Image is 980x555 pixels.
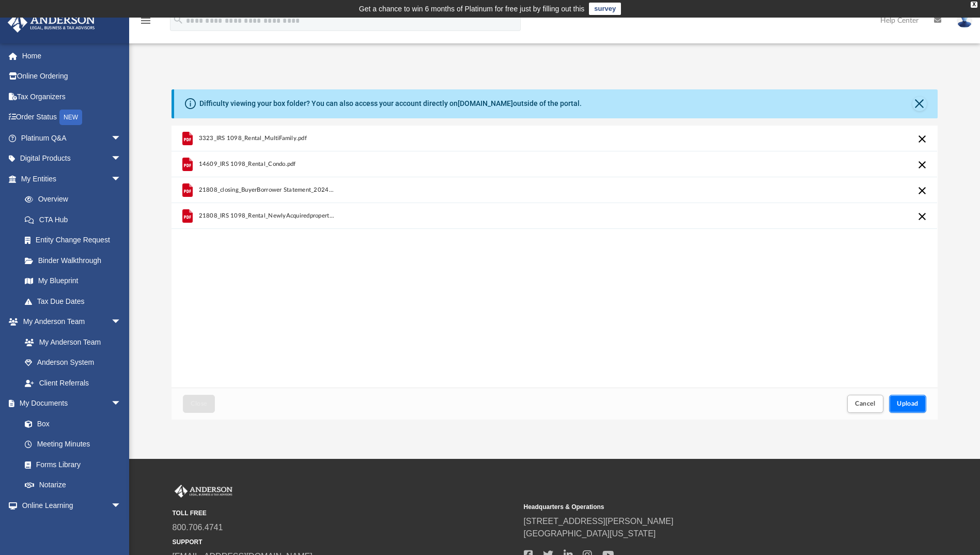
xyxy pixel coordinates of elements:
div: Upload [172,126,937,420]
div: Difficulty viewing your box folder? You can also access your account directly on outside of the p... [199,98,582,109]
small: Headquarters & Operations [524,502,868,512]
a: Home [7,45,137,66]
span: arrow_drop_down [111,312,132,333]
a: Digital Productsarrow_drop_down [7,148,137,169]
a: 800.706.4741 [173,523,223,532]
i: search [173,14,184,25]
span: 14609_IRS 1098_Rental_Condo.pdf [199,161,296,167]
button: Cancel this upload [916,184,929,197]
a: My Documentsarrow_drop_down [7,393,132,414]
span: arrow_drop_down [111,128,132,149]
button: Upload [889,395,926,413]
a: CTA Hub [14,209,137,230]
span: arrow_drop_down [111,148,132,169]
a: menu [139,20,152,27]
img: User Pic [957,13,972,28]
a: Overview [14,189,137,210]
a: My Blueprint [14,271,132,291]
a: My Anderson Team [14,332,127,352]
small: SUPPORT [173,537,517,547]
div: grid [172,126,937,388]
small: TOLL FREE [173,508,517,518]
a: Tax Due Dates [14,291,137,312]
i: menu [139,14,152,27]
a: Online Learningarrow_drop_down [7,495,132,516]
img: Anderson Advisors Platinum Portal [5,12,98,33]
a: Online Ordering [7,66,137,87]
a: [STREET_ADDRESS][PERSON_NAME] [524,517,674,526]
button: Cancel this upload [916,210,929,223]
button: Close [912,97,927,111]
span: arrow_drop_down [111,168,132,190]
span: 21808_closing_BuyerBorrower Statement_2024.pdf [199,187,335,193]
a: survey [589,3,621,15]
a: Courses [14,516,132,536]
span: 3323_IRS 1098_Rental_MultiFamily.pdf [199,135,307,142]
a: [DOMAIN_NAME] [458,99,513,107]
a: Binder Walkthrough [14,250,137,271]
a: Client Referrals [14,373,132,393]
span: Cancel [855,400,876,407]
a: My Anderson Teamarrow_drop_down [7,312,132,332]
a: Tax Organizers [7,86,137,107]
a: Box [14,413,127,434]
a: Anderson System [14,352,132,373]
button: Cancel this upload [916,159,929,171]
span: 21808_IRS 1098_Rental_NewlyAcquiredpropertyIn2024.pdf [199,212,335,219]
a: Notarize [14,475,132,496]
div: close [971,2,977,8]
button: Cancel this upload [916,133,929,145]
div: NEW [59,110,82,125]
a: Platinum Q&Aarrow_drop_down [7,128,137,148]
span: arrow_drop_down [111,393,132,414]
span: Close [191,400,207,407]
span: arrow_drop_down [111,495,132,516]
div: Get a chance to win 6 months of Platinum for free just by filling out this [359,3,585,15]
button: Close [183,395,215,413]
a: Meeting Minutes [14,434,132,455]
a: Forms Library [14,454,127,475]
a: [GEOGRAPHIC_DATA][US_STATE] [524,529,656,538]
a: Order StatusNEW [7,107,137,128]
a: My Entitiesarrow_drop_down [7,168,137,189]
button: Cancel [847,395,883,413]
span: Upload [897,400,919,407]
a: Entity Change Request [14,230,137,251]
img: Anderson Advisors Platinum Portal [173,485,235,498]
